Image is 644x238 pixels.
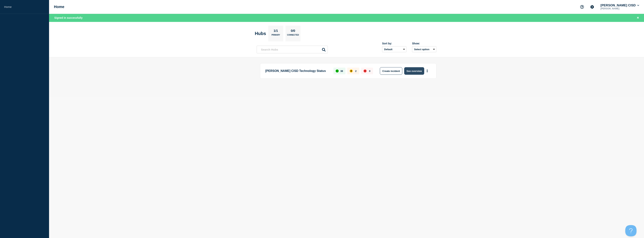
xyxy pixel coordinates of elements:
div: affected [350,69,353,72]
p: Connected [287,34,299,38]
input: Search Hubs [257,46,328,53]
p: 1/1 [272,29,280,34]
button: See overview [404,67,424,75]
p: 38 [340,70,343,72]
button: Account settings [588,3,596,11]
button: [PERSON_NAME] CISD [600,4,640,7]
div: down [364,69,367,72]
iframe: Help Scout Beacon - Open [625,225,637,236]
p: 0 [369,70,370,72]
button: Close banner [636,16,640,20]
h1: Home [54,5,64,9]
button: More actions [425,68,430,75]
div: up [336,69,339,72]
div: Sort by: [382,42,406,45]
button: Create incident [380,67,402,75]
h2: Hubs [255,31,266,36]
p: [PERSON_NAME] [600,7,639,10]
button: Support [578,3,586,11]
p: 0/0 [289,29,297,34]
div: Show: [412,42,436,45]
p: Primary [271,34,280,38]
select: Sort by [382,46,406,52]
p: 2 [355,70,356,72]
span: Signed in successfully [54,16,83,19]
button: Select option [412,46,436,52]
p: [PERSON_NAME] CISD Technology Status [265,67,329,75]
